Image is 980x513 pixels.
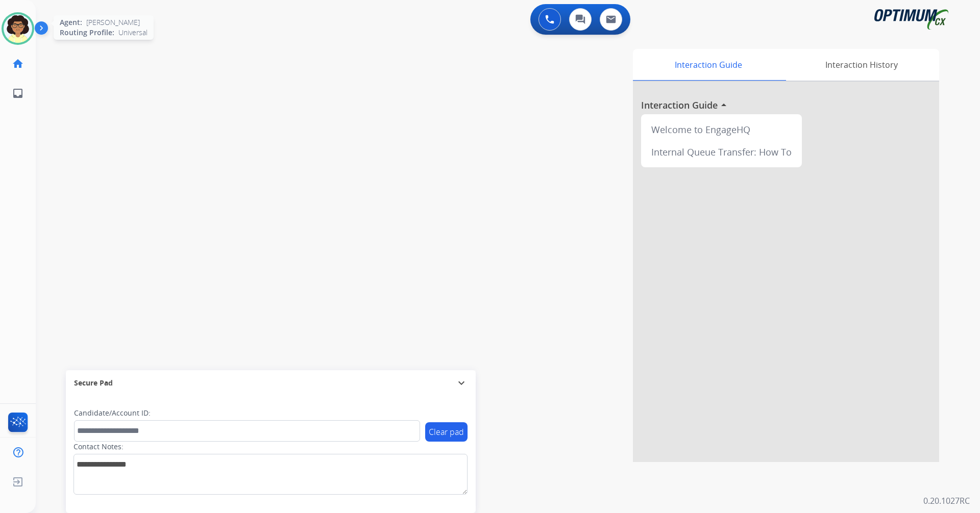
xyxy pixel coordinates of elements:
mat-icon: home [12,58,24,70]
div: Interaction Guide [633,49,783,81]
span: [PERSON_NAME] [86,17,140,28]
mat-icon: expand_more [455,377,468,389]
mat-icon: inbox [12,87,24,99]
button: Clear pad [425,422,468,442]
label: Candidate/Account ID: [74,408,151,418]
span: Secure Pad [74,378,113,388]
div: Welcome to EngageHQ [645,118,798,141]
div: Interaction History [783,49,939,81]
label: Contact Notes: [73,442,124,452]
p: 0.20.1027RC [923,495,970,507]
img: avatar [4,14,32,43]
span: Universal [118,28,148,38]
span: Agent: [60,17,82,28]
div: Internal Queue Transfer: How To [645,141,798,163]
span: Routing Profile: [60,28,114,38]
